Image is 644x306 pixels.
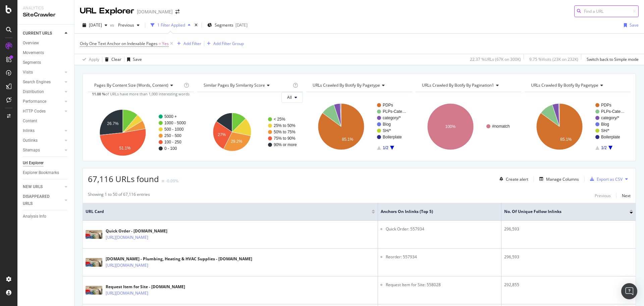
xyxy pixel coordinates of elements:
[162,180,164,182] img: Equal
[621,20,639,31] button: Save
[560,137,572,142] text: 85.1%
[86,230,102,239] img: main image
[106,228,177,234] div: Quick Order - [DOMAIN_NAME]
[504,254,633,260] div: 296,593
[587,56,639,62] div: Switch back to Simple mode
[23,30,63,37] a: CURRENT URLS
[23,30,52,37] div: CURRENT URLS
[23,193,57,207] div: DISAPPEARED URLS
[107,121,118,126] text: 26.7%
[23,108,63,115] a: HTTP Codes
[630,22,639,28] div: Save
[164,121,186,125] text: 1000 - 5000
[23,40,69,47] a: Overview
[383,103,393,107] text: PDPs
[23,137,63,144] a: Outlinks
[23,193,63,207] a: DISAPPEARED URLS
[23,160,69,167] a: Url Explorer
[23,213,46,220] div: Analysis Info
[622,191,631,200] button: Next
[164,146,177,151] text: 0 - 100
[23,160,44,167] div: Url Explorer
[174,40,201,48] button: Add Filter
[306,97,412,156] svg: A chart.
[381,209,488,215] span: Anchors on Inlinks (top 5)
[383,122,391,127] text: Blog
[274,142,297,147] text: 90% or more
[80,5,134,17] div: URL Explorer
[287,94,292,100] span: All
[23,88,63,95] a: Distribution
[23,69,33,76] div: Visits
[601,135,620,139] text: Boilerplate
[162,39,169,48] span: Yes
[506,176,528,182] div: Create alert
[80,54,99,65] button: Apply
[202,80,292,91] h4: Similar Pages By Similarity Score
[23,183,43,190] div: NEW URLS
[23,127,35,134] div: Inlinks
[197,108,303,156] div: A chart.
[525,97,631,156] svg: A chart.
[386,282,498,288] li: Request Item for Site: 558028
[164,133,181,138] text: 250 - 500
[416,97,522,156] svg: A chart.
[110,22,115,28] span: vs
[531,82,598,88] span: URLs Crawled By Botify By pagetype
[23,213,69,220] a: Analysis Info
[88,173,159,184] span: 67,116 URLs found
[383,109,406,114] text: PLPs-Cate…
[23,118,37,125] div: Content
[23,127,63,134] a: Inlinks
[166,178,178,184] div: -0.09%
[23,118,69,125] a: Content
[164,114,177,119] text: 5000 +
[88,97,194,156] svg: A chart.
[106,284,185,290] div: Request Item for Site - [DOMAIN_NAME]
[106,234,148,241] a: [URL][DOMAIN_NAME]
[86,258,102,267] img: main image
[80,41,158,46] span: Only One Text Anchor on Indexable Pages
[621,283,637,299] div: Open Intercom Messenger
[23,98,63,105] a: Performance
[584,54,639,65] button: Switch back to Simple mode
[23,147,63,154] a: Sitemaps
[92,91,190,96] span: of URLs have more than 1,000 interesting words
[204,40,244,48] button: Add Filter Group
[470,56,521,62] div: 22.37 % URLs ( 67K on 300K )
[313,82,380,88] span: URLs Crawled By Botify By pagetype
[597,176,623,182] div: Export as CSV
[102,54,121,65] button: Clear
[23,69,63,76] a: Visits
[23,11,69,19] div: SiteCrawler
[587,174,623,184] button: Export as CSV
[311,80,406,91] h4: URLs Crawled By Botify By pagetype
[383,116,401,120] text: category/*
[86,286,102,295] img: main image
[422,82,494,88] span: URLs Crawled By Botify By pagination1
[595,193,611,199] div: Previous
[274,123,296,128] text: 25% to 50%
[445,124,455,129] text: 100%
[80,20,110,31] button: [DATE]
[89,56,99,62] div: Apply
[23,40,39,47] div: Overview
[537,175,579,183] button: Manage Columns
[23,49,69,56] a: Movements
[383,145,388,150] text: 1/2
[115,20,142,31] button: Previous
[23,5,69,11] div: Analytics
[601,145,607,150] text: 1/2
[164,140,181,144] text: 100 - 250
[595,191,611,200] button: Previous
[23,169,59,176] div: Explorer Bookmarks
[193,22,199,29] div: times
[175,9,179,14] div: arrow-right-arrow-left
[23,147,40,154] div: Sitemaps
[23,79,51,86] div: Search Engines
[115,22,134,28] span: Previous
